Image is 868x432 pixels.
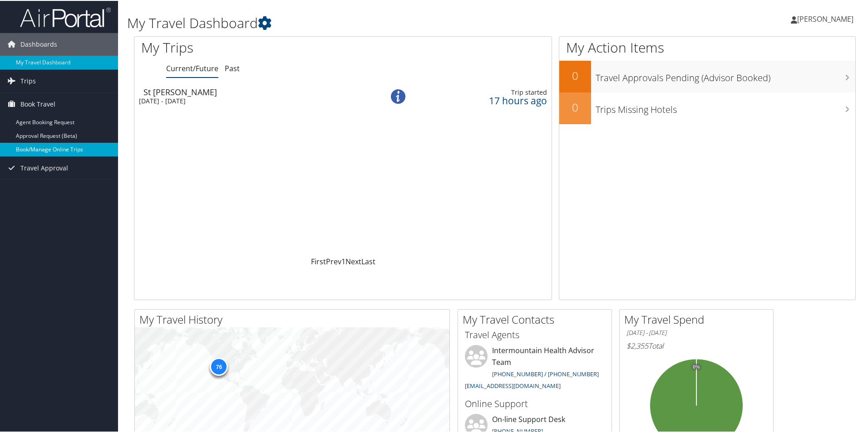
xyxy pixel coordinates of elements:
[20,32,57,55] span: Dashboards
[20,156,68,179] span: Travel Approval
[559,92,855,123] a: 0Trips Missing Hotels
[791,5,863,32] a: [PERSON_NAME]
[425,87,547,96] div: Trip started
[465,381,561,389] a: [EMAIL_ADDRESS][DOMAIN_NAME]
[210,357,228,375] div: 76
[465,328,605,340] h3: Travel Agents
[626,328,766,336] h6: [DATE] - [DATE]
[20,92,55,115] span: Book Travel
[225,63,240,73] a: Past
[326,256,341,266] a: Prev
[139,96,365,104] div: [DATE] - [DATE]
[492,369,599,377] a: [PHONE_NUMBER] / [PHONE_NUMBER]
[797,13,853,23] span: [PERSON_NAME]
[559,67,591,83] h2: 0
[425,96,547,104] div: 17 hours ago
[143,87,369,95] div: St [PERSON_NAME]
[166,63,218,73] a: Current/Future
[391,88,405,103] img: alert-flat-solid-info.png
[20,69,36,92] span: Trips
[20,6,111,27] img: airportal-logo.png
[345,256,361,266] a: Next
[127,13,617,32] h1: My Travel Dashboard
[341,256,345,266] a: 1
[311,256,326,266] a: First
[596,98,855,115] h3: Trips Missing Hotels
[626,340,648,350] span: $2,355
[460,344,609,393] li: Intermountain Health Advisor Team
[559,37,855,56] h1: My Action Items
[465,397,605,409] h3: Online Support
[559,99,591,114] h2: 0
[626,340,766,350] h6: Total
[624,311,773,326] h2: My Travel Spend
[559,60,855,92] a: 0Travel Approvals Pending (Advisor Booked)
[596,66,855,83] h3: Travel Approvals Pending (Advisor Booked)
[139,311,449,326] h2: My Travel History
[463,311,612,326] h2: My Travel Contacts
[693,364,700,369] tspan: 0%
[141,37,371,56] h1: My Trips
[361,256,375,266] a: Last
